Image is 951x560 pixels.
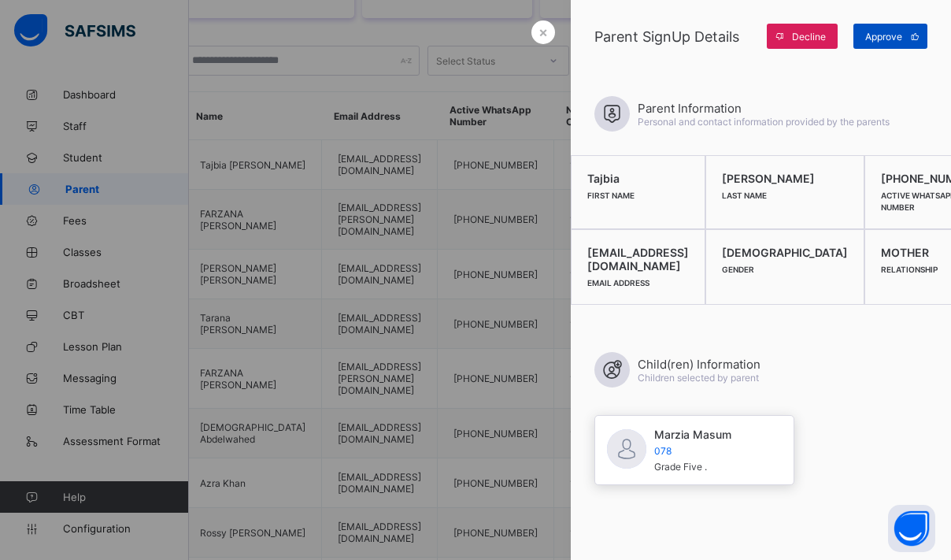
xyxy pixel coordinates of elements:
[722,172,848,185] span: [PERSON_NAME]
[881,265,938,274] span: Relationship
[587,246,689,273] span: [EMAIL_ADDRESS][DOMAIN_NAME]
[638,357,760,372] span: Child(ren) Information
[654,428,731,441] span: Marzia Masum
[638,116,890,128] span: Personal and contact information provided by the parents
[538,24,548,40] span: ×
[722,246,848,259] span: [DEMOGRAPHIC_DATA]
[594,28,759,45] span: Parent SignUp Details
[654,461,707,473] span: Grade Five .
[587,191,635,200] span: First Name
[587,278,649,287] span: Email Address
[638,101,890,116] span: Parent Information
[638,372,759,384] span: Children selected by parent
[654,445,731,457] span: 078
[792,31,826,43] span: Decline
[722,265,754,274] span: Gender
[587,172,689,185] span: Tajbia
[865,31,902,43] span: Approve
[888,505,935,552] button: Open asap
[722,191,767,200] span: Last Name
